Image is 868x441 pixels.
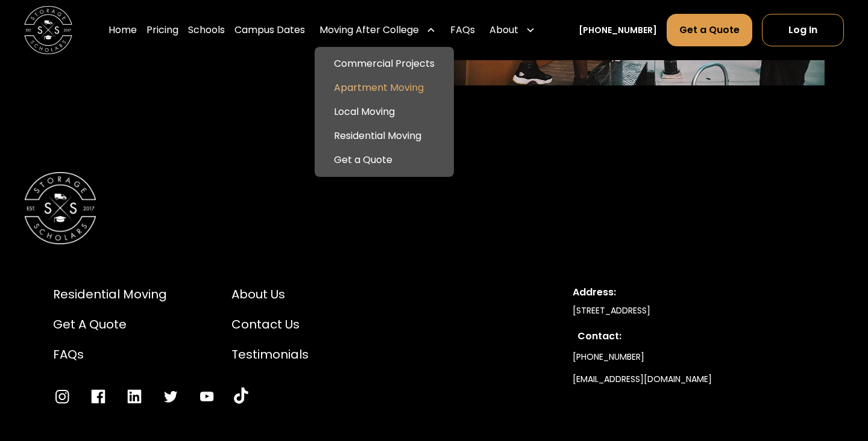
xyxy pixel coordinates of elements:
[573,285,815,300] div: Address:
[231,345,309,363] a: Testimonials
[762,14,844,46] a: Log In
[89,387,107,406] a: Go to Facebook
[53,345,167,363] a: FAQs
[573,304,815,317] div: [STREET_ADDRESS]
[577,329,810,344] div: Contact:
[231,285,309,303] a: About Us
[188,13,225,47] a: Schools
[53,315,167,333] a: Get a Quote
[319,52,449,76] a: Commercial Projects
[667,14,752,46] a: Get a Quote
[162,387,180,406] a: Go to Twitter
[198,387,216,406] a: Go to YouTube
[319,100,449,124] a: Local Moving
[234,387,248,406] a: Go to YouTube
[573,368,712,428] a: [EMAIL_ADDRESS][DOMAIN_NAME]
[573,346,644,368] a: [PHONE_NUMBER]
[315,47,454,177] nav: Moving After College
[315,13,441,47] div: Moving After College
[485,13,540,47] div: About
[579,24,657,37] a: [PHONE_NUMBER]
[450,13,475,47] a: FAQs
[146,13,178,47] a: Pricing
[125,387,143,406] a: Go to LinkedIn
[24,172,96,244] img: Storage Scholars Logomark.
[319,148,449,172] a: Get a Quote
[24,6,72,54] img: Storage Scholars main logo
[234,13,305,47] a: Campus Dates
[24,6,72,54] a: home
[53,387,71,406] a: Go to Instagram
[53,285,167,303] a: Residential Moving
[489,23,518,37] div: About
[319,124,449,148] a: Residential Moving
[319,23,419,37] div: Moving After College
[108,13,137,47] a: Home
[319,76,449,100] a: Apartment Moving
[231,315,309,333] a: Contact Us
